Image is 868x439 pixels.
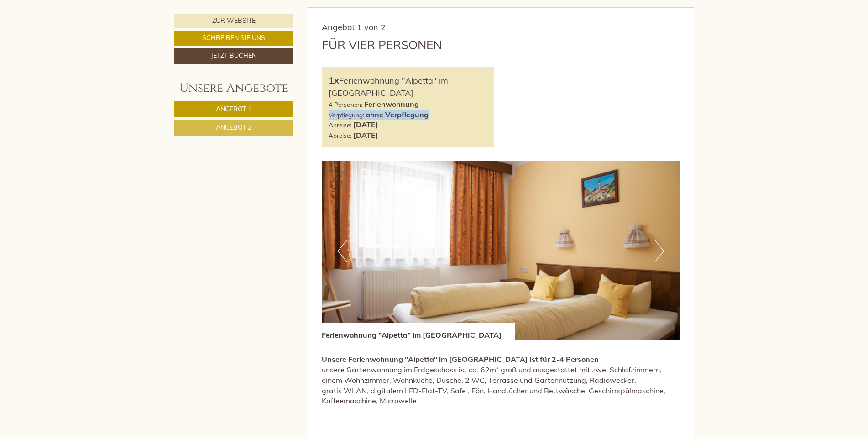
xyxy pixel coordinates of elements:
div: Unsere Angebote [174,80,293,97]
strong: Unsere Ferienwohnung "Alpetta" im [GEOGRAPHIC_DATA] ist für 2-4 Personen [322,355,599,364]
a: Jetzt buchen [174,48,293,64]
small: 4 Personen: [329,100,362,108]
small: Anreise: [329,121,351,129]
a: Schreiben Sie uns [174,31,293,46]
span: Angebot 1 von 2 [322,22,386,32]
small: Abreise: [329,131,351,139]
b: Ferienwohnung [364,99,419,109]
span: Angebot 1 [216,105,251,113]
b: 1x [329,74,339,86]
div: Für vier Personen [322,37,442,53]
span: Angebot 2 [216,123,251,131]
b: ohne Verpflegung [366,110,429,119]
p: unsere Gartenwohnung im Erdgeschoss ist ca. 62m² groß und ausgestattet mit zwei Schlafzimmern, ei... [322,354,680,406]
div: Ferienwohnung "Alpetta" im [GEOGRAPHIC_DATA] [329,74,487,99]
div: Ferienwohnung "Alpetta" im [GEOGRAPHIC_DATA] [322,323,515,340]
small: Verpflegung: [329,111,364,119]
button: Next [654,240,664,262]
button: Previous [338,240,347,262]
a: Zur Website [174,14,293,28]
img: image [322,161,680,340]
b: [DATE] [353,120,378,129]
b: [DATE] [353,131,378,140]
